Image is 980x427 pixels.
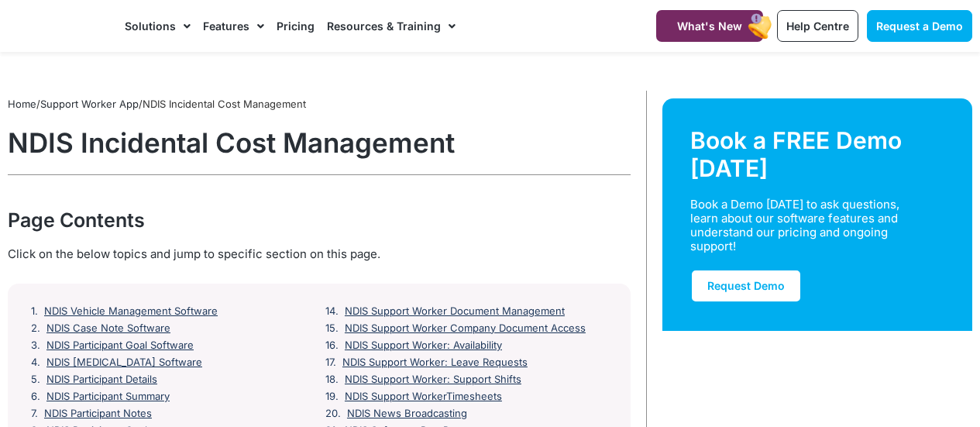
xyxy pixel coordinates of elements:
[345,322,586,335] a: NDIS Support Worker Company Document Access
[707,279,785,292] span: Request Demo
[690,126,944,182] div: Book a FREE Demo [DATE]
[345,339,502,352] a: NDIS Support Worker: Availability
[345,391,502,403] a: NDIS Support WorkerTimesheets
[44,305,218,318] a: NDIS Vehicle Management Software
[8,15,109,37] img: CareMaster Logo
[46,339,194,352] a: NDIS Participant Goal Software
[876,19,963,33] span: Request a Demo
[342,356,528,369] a: NDIS Support Worker: Leave Requests
[8,98,36,110] a: Home
[46,356,202,369] a: NDIS [MEDICAL_DATA] Software
[347,408,467,420] a: NDIS News Broadcasting
[46,374,157,386] a: NDIS Participant Details
[40,98,139,110] a: Support Worker App
[677,19,742,33] span: What's New
[8,246,631,263] div: Click on the below topics and jump to specific section on this page.
[786,19,849,33] span: Help Centre
[8,98,306,110] span: / /
[46,391,170,403] a: NDIS Participant Summary
[8,126,631,159] h1: NDIS Incidental Cost Management
[867,10,972,42] a: Request a Demo
[690,198,927,253] div: Book a Demo [DATE] to ask questions, learn about our software features and understand our pricing...
[46,322,170,335] a: NDIS Case Note Software
[345,374,521,386] a: NDIS Support Worker: Support Shifts
[345,305,565,318] a: NDIS Support Worker Document Management
[143,98,306,110] span: NDIS Incidental Cost Management
[44,408,152,420] a: NDIS Participant Notes
[656,10,763,42] a: What's New
[690,269,802,303] a: Request Demo
[777,10,858,42] a: Help Centre
[8,206,631,234] div: Page Contents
